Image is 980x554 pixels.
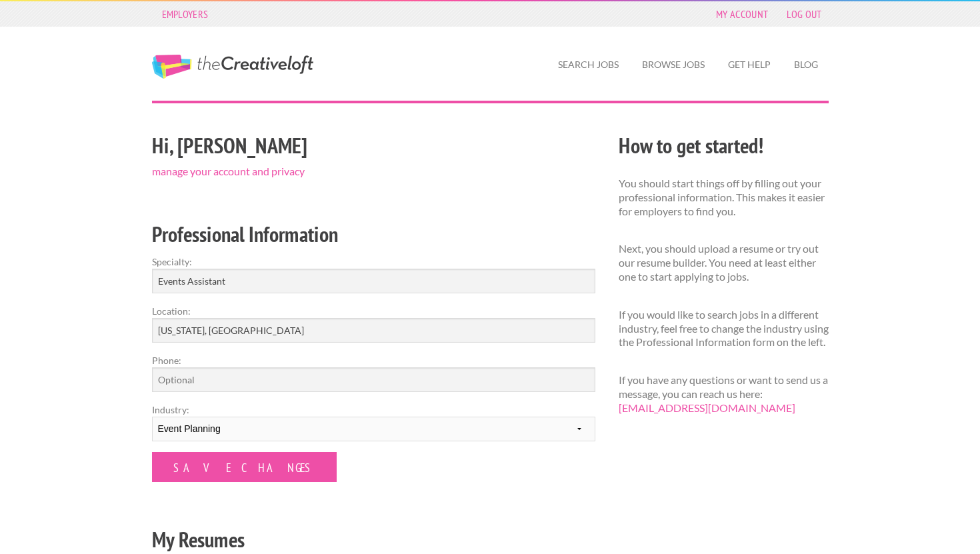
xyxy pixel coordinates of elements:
input: e.g. New York, NY [152,318,595,343]
label: Phone: [152,353,595,367]
a: Employers [155,5,215,23]
a: Search Jobs [547,49,629,80]
label: Specialty: [152,255,595,269]
input: Save Changes [152,452,337,482]
a: Blog [783,49,829,80]
a: [EMAIL_ADDRESS][DOMAIN_NAME] [619,401,795,414]
h2: How to get started! [619,131,829,161]
a: manage your account and privacy [152,165,305,177]
a: Browse Jobs [631,49,715,80]
h2: Hi, [PERSON_NAME] [152,131,595,161]
a: My Account [709,5,775,23]
label: Industry: [152,403,595,417]
p: Next, you should upload a resume or try out our resume builder. You need at least either one to s... [619,242,829,283]
input: Optional [152,367,595,392]
label: Location: [152,304,595,318]
p: If you have any questions or want to send us a message, you can reach us here: [619,373,829,415]
p: If you would like to search jobs in a different industry, feel free to change the industry using ... [619,308,829,349]
a: Log Out [780,5,828,23]
a: Get Help [717,49,781,80]
p: You should start things off by filling out your professional information. This makes it easier fo... [619,177,829,218]
a: The Creative Loft [152,55,313,79]
h2: Professional Information [152,219,595,249]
